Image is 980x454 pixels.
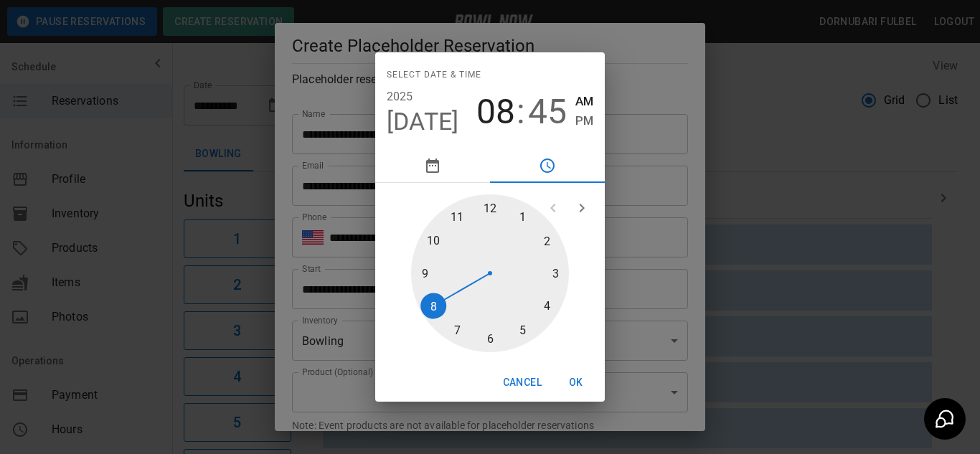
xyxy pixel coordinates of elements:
[490,148,605,183] button: pick time
[553,369,599,396] button: OK
[375,148,490,183] button: pick date
[387,107,459,137] button: [DATE]
[476,92,515,132] button: 08
[528,92,567,132] button: 45
[575,92,593,111] button: AM
[567,194,596,222] button: open next view
[387,87,413,107] button: 2025
[517,92,525,132] span: :
[575,111,593,131] button: PM
[497,369,547,396] button: Cancel
[387,64,481,87] span: Select date & time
